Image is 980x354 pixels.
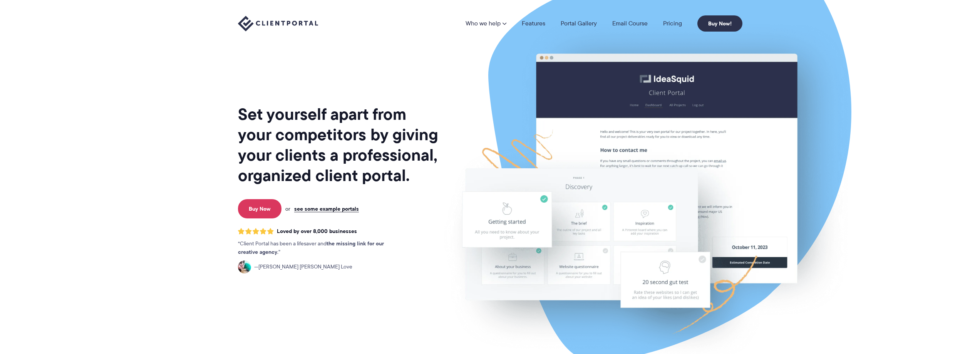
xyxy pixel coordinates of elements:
[697,15,742,32] a: Buy Now!
[238,239,384,256] strong: the missing link for our creative agency
[466,20,506,27] a: Who we help
[285,205,290,212] span: or
[561,20,597,27] a: Portal Gallery
[612,20,648,27] a: Email Course
[238,199,281,218] a: Buy Now
[254,263,352,271] span: [PERSON_NAME] [PERSON_NAME] Love
[294,205,359,212] a: see some example portals
[238,240,400,257] p: Client Portal has been a lifesaver and .
[277,228,357,235] span: Loved by over 8,000 businesses
[663,20,682,27] a: Pricing
[238,104,440,186] h1: Set yourself apart from your competitors by giving your clients a professional, organized client ...
[522,20,545,27] a: Features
